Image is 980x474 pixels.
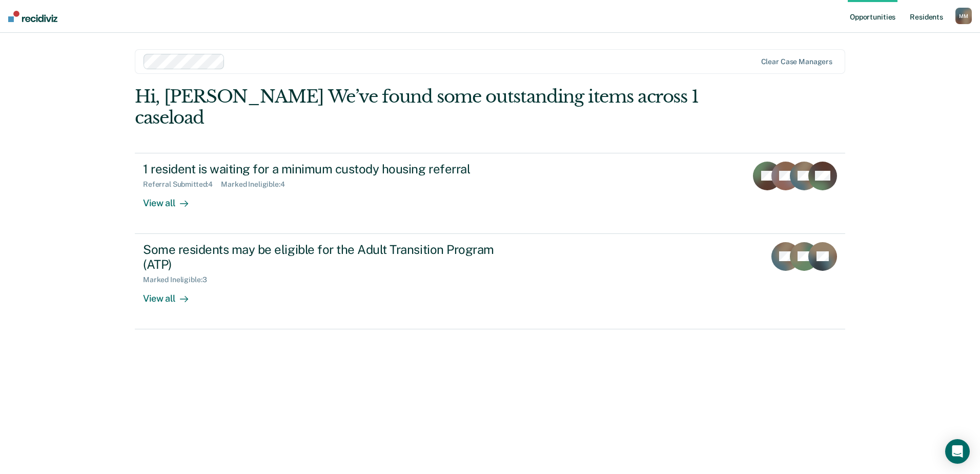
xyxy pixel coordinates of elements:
[955,8,972,24] div: M M
[221,180,293,189] div: Marked Ineligible : 4
[135,153,845,234] a: 1 resident is waiting for a minimum custody housing referralReferral Submitted:4Marked Ineligible...
[143,189,200,209] div: View all
[143,275,215,284] div: Marked Ineligible : 3
[143,242,503,272] div: Some residents may be eligible for the Adult Transition Program (ATP)
[135,86,703,128] div: Hi, [PERSON_NAME] We’ve found some outstanding items across 1 caseload
[143,180,221,189] div: Referral Submitted : 4
[143,284,200,304] div: View all
[8,11,57,22] img: Recidiviz
[135,234,845,329] a: Some residents may be eligible for the Adult Transition Program (ATP)Marked Ineligible:3View all
[761,57,832,66] div: Clear case managers
[143,162,503,176] div: 1 resident is waiting for a minimum custody housing referral
[945,439,970,464] div: Open Intercom Messenger
[955,8,972,24] button: MM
